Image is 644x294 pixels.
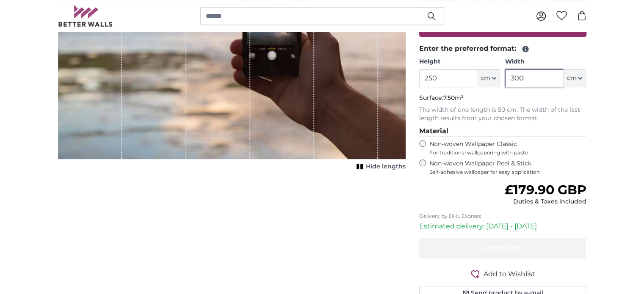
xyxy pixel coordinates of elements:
[419,221,586,231] p: Estimated delivery: [DATE] - [DATE]
[504,198,586,206] div: Duties & Taxes included
[419,94,586,102] p: Surface:
[504,182,586,198] span: £179.90 GBP
[366,162,406,171] span: Hide lengths
[419,238,586,258] button: Add to cart
[354,161,406,173] button: Hide lengths
[419,126,586,137] legend: Material
[505,58,586,66] label: Width
[429,149,586,156] span: For traditional wallpapering with paste
[563,69,586,87] button: cm
[483,244,522,252] span: Add to cart
[484,269,535,279] span: Add to Wishlist
[443,94,464,102] span: 7.50m²
[419,269,586,279] button: Add to Wishlist
[429,140,586,156] label: Non-woven Wallpaper Classic
[419,213,586,220] p: Delivery by DHL Express
[481,74,490,82] span: cm
[429,159,586,176] label: Non-woven Wallpaper Peel & Stick
[419,44,586,54] legend: Enter the preferred format:
[567,74,576,82] span: cm
[429,169,586,176] span: Self-adhesive wallpaper for easy application
[58,5,113,27] img: Betterwalls
[477,69,500,87] button: cm
[419,106,586,123] p: The width of one length is 50 cm. The width of the last length results from your chosen format.
[419,58,500,66] label: Height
